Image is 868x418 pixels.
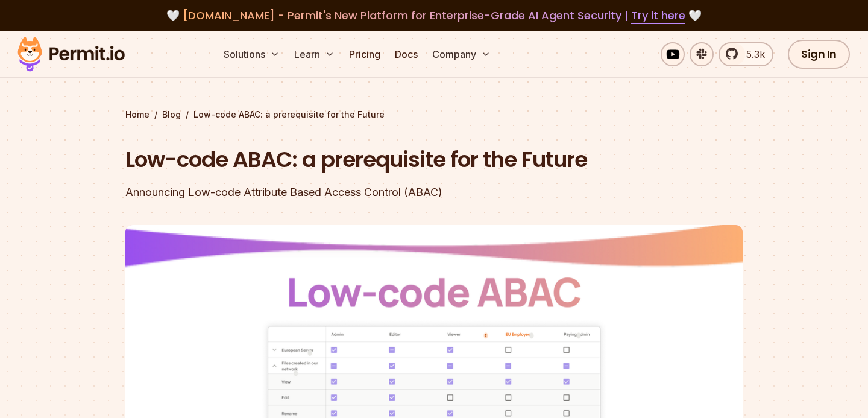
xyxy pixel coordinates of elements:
[219,42,285,66] button: Solutions
[289,42,339,66] button: Learn
[788,40,850,69] a: Sign In
[162,109,181,121] a: Blog
[739,47,765,62] span: 5.3k
[29,7,839,24] div: 🤍 🤍
[125,109,149,121] a: Home
[125,184,588,201] div: Announcing Low-code Attribute Based Access Control (ABAC)
[719,42,773,66] a: 5.3k
[12,34,130,75] img: Permit logo
[390,42,423,66] a: Docs
[344,42,385,66] a: Pricing
[427,42,495,66] button: Company
[631,8,685,24] a: Try it here
[183,8,685,23] span: [DOMAIN_NAME] - Permit's New Platform for Enterprise-Grade AI Agent Security |
[125,109,743,121] div: / /
[125,145,588,175] h1: Low-code ABAC: a prerequisite for the Future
